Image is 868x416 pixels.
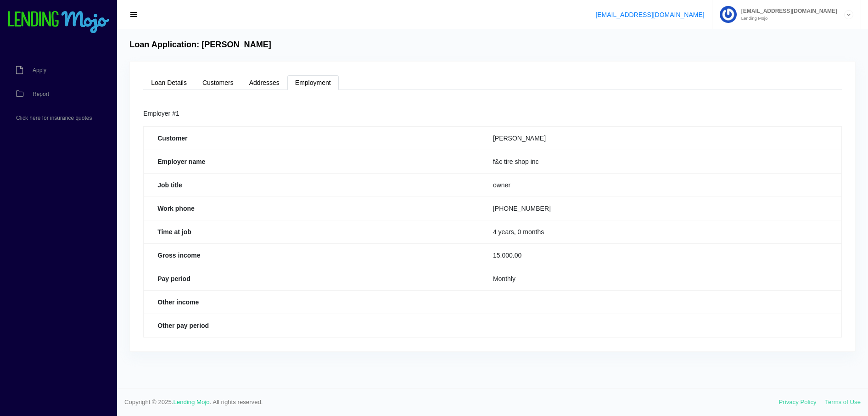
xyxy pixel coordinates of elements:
[595,11,704,18] a: [EMAIL_ADDRESS][DOMAIN_NAME]
[479,220,841,243] td: 4 years, 0 months
[144,314,479,337] th: Other pay period
[16,115,92,121] span: Click here for insurance quotes
[124,398,779,407] span: Copyright © 2025. . All rights reserved.
[287,75,339,90] a: Employment
[144,197,479,220] th: Work phone
[144,150,479,173] th: Employer name
[7,11,110,34] img: logo-small.png
[779,399,817,405] a: Privacy Policy
[143,75,195,90] a: Loan Details
[144,220,479,243] th: Time at job
[479,243,841,267] td: 15,000.00
[737,16,837,21] small: Lending Mojo
[144,173,479,197] th: Job title
[479,197,841,220] td: [PHONE_NUMBER]
[479,267,841,290] td: Monthly
[33,67,46,73] span: Apply
[737,8,837,14] span: [EMAIL_ADDRESS][DOMAIN_NAME]
[144,267,479,290] th: Pay period
[720,6,737,23] img: Profile image
[144,243,479,267] th: Gross income
[195,75,241,90] a: Customers
[174,399,210,405] a: Lending Mojo
[144,126,479,150] th: Customer
[144,290,479,314] th: Other income
[479,173,841,197] td: owner
[33,91,49,97] span: Report
[825,399,861,405] a: Terms of Use
[143,108,842,119] div: Employer #1
[241,75,287,90] a: Addresses
[129,40,271,50] h4: Loan Application: [PERSON_NAME]
[479,126,841,150] td: [PERSON_NAME]
[479,150,841,173] td: f&c tire shop inc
